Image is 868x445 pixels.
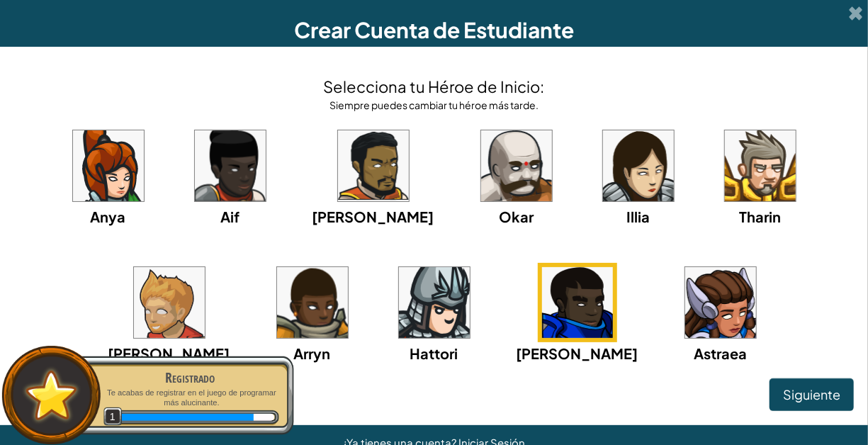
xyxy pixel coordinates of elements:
span: Hattori [410,344,458,362]
span: Astraea [694,344,747,362]
span: Tharin [739,208,781,225]
img: portrait.png [725,130,796,201]
span: Aif [220,208,239,225]
span: Anya [91,208,126,225]
span: Illia [626,208,650,225]
span: Siguiente [783,386,840,402]
img: portrait.png [338,130,409,201]
img: portrait.png [542,267,613,338]
img: portrait.png [73,130,144,201]
img: portrait.png [481,130,552,201]
h4: Selecciona tu Héroe de Inicio: [324,75,545,98]
span: Okar [499,208,534,225]
img: portrait.png [399,267,470,338]
span: [PERSON_NAME] [517,344,638,362]
span: [PERSON_NAME] [108,344,230,362]
img: default.png [19,364,84,427]
p: Te acabas de registrar en el juego de programar más alucinante. [101,388,279,408]
img: portrait.png [277,267,348,338]
img: portrait.png [134,267,205,338]
img: portrait.png [195,130,266,201]
div: Registrado [101,368,279,388]
span: Crear Cuenta de Estudiante [294,16,574,43]
span: 1 [103,407,123,427]
button: Siguiente [770,378,854,411]
img: portrait.png [603,130,674,201]
div: Siempre puedes cambiar tu héroe más tarde. [324,98,545,112]
div: 20 XP ganado [119,414,254,421]
div: 3 XP hasta el nivel2 [254,414,274,421]
img: portrait.png [685,267,756,338]
span: [PERSON_NAME] [312,208,434,225]
span: Arryn [294,344,331,362]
